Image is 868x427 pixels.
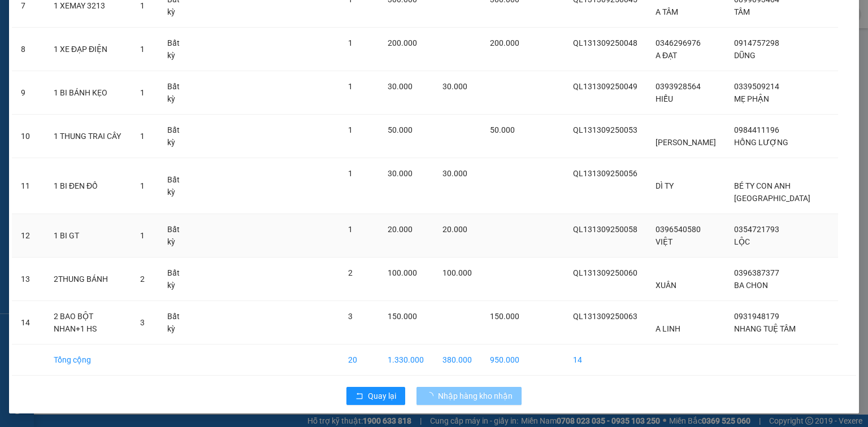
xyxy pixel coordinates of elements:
[348,225,353,234] span: 1
[734,237,750,246] span: LỘC
[346,387,405,405] button: rollbackQuay lại
[45,115,131,158] td: 1 THUNG TRAI CÂY
[573,312,637,321] span: QL131309250063
[158,115,194,158] td: Bất kỳ
[348,82,353,91] span: 1
[656,237,672,246] span: VIỆT
[433,345,481,376] td: 380.000
[734,225,779,234] span: 0354721793
[355,392,363,401] span: rollback
[388,38,417,47] span: 200.000
[573,38,637,47] span: QL131309250048
[348,125,353,134] span: 1
[14,5,62,58] b: An Anh Limousine
[734,94,769,103] span: MẸ PHẬN
[140,132,145,141] span: 1
[158,28,194,71] td: Bất kỳ
[573,125,637,134] span: QL131309250053
[490,125,515,134] span: 50.000
[158,258,194,301] td: Bất kỳ
[734,312,779,321] span: 0931948179
[564,345,646,376] td: 14
[158,71,194,115] td: Bất kỳ
[734,82,779,91] span: 0339509214
[656,281,676,290] span: XUÂN
[348,268,353,277] span: 2
[12,28,45,71] td: 8
[573,82,637,91] span: QL131309250049
[481,345,528,376] td: 950.000
[348,38,353,47] span: 1
[388,312,417,321] span: 150.000
[734,7,750,16] span: TÂM
[426,392,438,400] span: loading
[442,268,472,277] span: 100.000
[45,258,131,301] td: 2THUNG BÁNH
[734,38,779,47] span: 0914757298
[490,312,519,321] span: 150.000
[573,169,637,178] span: QL131309250056
[656,138,716,147] span: [PERSON_NAME]
[140,231,145,240] span: 1
[12,214,45,258] td: 12
[45,28,131,71] td: 1 XE ĐẠP ĐIỆN
[656,94,673,103] span: HIẾU
[734,281,768,290] span: BA CHON
[490,38,519,47] span: 200.000
[656,51,677,60] span: A ĐẠT
[14,63,22,71] span: environment
[656,38,701,47] span: 0346296976
[442,225,467,234] span: 20.000
[734,51,756,60] span: DŨNG
[388,169,413,178] span: 30.000
[656,7,678,16] span: A TÂM
[158,158,194,214] td: Bất kỳ
[734,324,796,333] span: NHANG TUỆ TÂM
[442,169,467,178] span: 30.000
[140,181,145,190] span: 1
[140,45,145,54] span: 1
[734,268,779,277] span: 0396387377
[379,345,433,376] td: 1.330.000
[734,125,779,134] span: 0984411196
[140,274,145,284] span: 2
[140,1,145,10] span: 1
[438,390,513,402] span: Nhập hàng kho nhận
[45,158,131,214] td: 1 BI ĐEN ĐỒ
[348,312,353,321] span: 3
[656,82,701,91] span: 0393928564
[388,268,417,277] span: 100.000
[734,138,788,147] span: HỒNG LƯỢNG
[12,71,45,115] td: 9
[140,318,145,327] span: 3
[573,225,637,234] span: QL131309250058
[45,214,131,258] td: 1 BI GT
[734,181,810,203] span: BÉ TY CON ANH [GEOGRAPHIC_DATA]
[12,115,45,158] td: 10
[45,345,131,376] td: Tổng cộng
[12,301,45,345] td: 14
[140,88,145,97] span: 1
[12,258,45,301] td: 13
[656,181,674,190] span: DÌ TY
[388,125,413,134] span: 50.000
[388,82,413,91] span: 30.000
[158,301,194,345] td: Bất kỳ
[416,387,522,405] button: Nhập hàng kho nhận
[45,71,131,115] td: 1 BI BÁNH KẸO
[158,214,194,258] td: Bất kỳ
[14,62,64,124] li: Số 2 [PERSON_NAME] nối dài, P. [PERSON_NAME]
[656,225,701,234] span: 0396540580
[45,301,131,345] td: 2 BAO BỘT NHAN+1 HS
[388,225,413,234] span: 20.000
[573,268,637,277] span: QL131309250060
[368,390,396,402] span: Quay lại
[656,324,680,333] span: A LINH
[339,345,379,376] td: 20
[348,169,353,178] span: 1
[12,158,45,214] td: 11
[442,82,467,91] span: 30.000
